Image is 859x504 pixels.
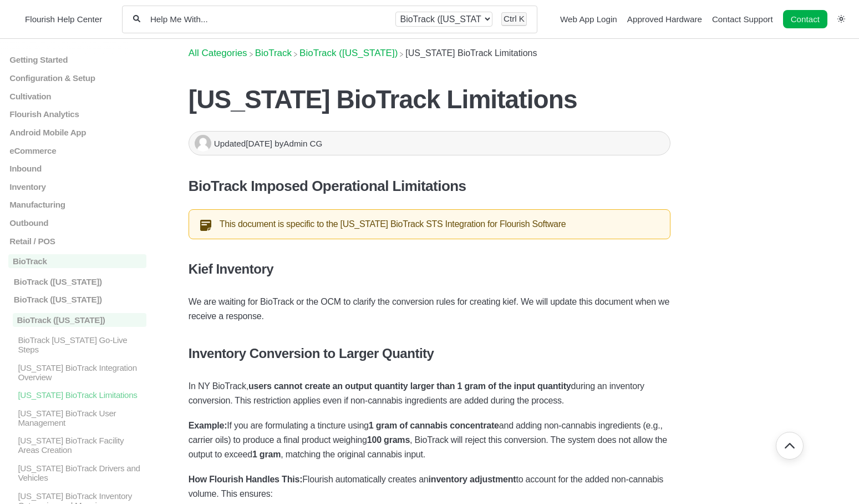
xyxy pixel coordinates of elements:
[780,12,830,27] li: Contact desktop
[519,14,525,23] kbd: K
[17,335,146,354] p: BioTrack [US_STATE] Go-Live Steps
[189,48,247,59] span: All Categories
[189,419,670,462] p: If you are formulating a tincture using and adding non-cannabis ingredients (e.g., carrier oils) ...
[712,14,773,24] a: Contact Support navigation item
[189,346,670,361] h4: Inventory Conversion to Larger Quantity
[8,109,146,119] a: Flourish Analytics
[17,436,146,455] p: [US_STATE] BioTrack Facility Areas Creation
[17,409,146,427] p: [US_STATE] BioTrack User Management
[214,139,275,148] span: Updated
[8,463,146,482] a: [US_STATE] BioTrack Drivers and Vehicles
[8,182,146,191] a: Inventory
[560,14,617,24] a: Web App Login navigation item
[8,313,146,327] a: BioTrack ([US_STATE])
[8,145,146,155] a: eCommerce
[8,409,146,427] a: [US_STATE] BioTrack User Management
[627,14,702,24] a: Approved Hardware navigation item
[14,12,19,27] img: Flourish Help Center Logo
[17,463,146,482] p: [US_STATE] BioTrack Drivers and Vehicles
[189,472,670,501] p: Flourish automatically creates an to account for the added non-cannabis volume. This ensures:
[248,381,571,391] strong: users cannot create an output quantity larger than 1 gram of the input quantity
[14,12,102,27] a: Flourish Help Center
[8,335,146,354] a: BioTrack [US_STATE] Go-Live Steps
[837,14,845,23] a: Switch dark mode setting
[13,276,146,286] p: BioTrack ([US_STATE])
[299,48,398,59] span: ​BioTrack ([US_STATE])
[189,48,247,58] a: Breadcrumb link to All Categories
[13,313,146,327] p: BioTrack ([US_STATE])
[189,421,227,430] strong: Example:
[8,128,146,137] a: Android Mobile App
[189,295,670,324] p: We are waiting for BioTrack or the OCM to clarify the conversion rules for creating kief. We will...
[776,432,804,460] button: Go back to top of document
[8,55,146,64] a: Getting Started
[8,236,146,246] a: Retail / POS
[8,436,146,455] a: [US_STATE] BioTrack Facility Areas Creation
[504,14,517,23] kbd: Ctrl
[189,261,670,277] h4: Kief Inventory
[189,209,670,239] div: This document is specific to the [US_STATE] BioTrack STS Integration for Flourish Software
[8,73,146,83] a: Configuration & Setup
[25,14,102,24] span: Flourish Help Center
[189,178,670,195] h3: BioTrack Imposed Operational Limitations
[17,362,146,381] p: [US_STATE] BioTrack Integration Overview
[8,92,146,101] a: Cultivation
[8,362,146,381] a: [US_STATE] BioTrack Integration Overview
[255,48,292,59] span: ​BioTrack
[189,379,670,408] p: In NY BioTrack, during an inventory conversion. This restriction applies even if non-cannabis ing...
[283,139,322,148] span: Admin CG
[252,450,281,459] strong: 1 gram
[8,164,146,173] a: Inbound
[8,390,146,400] a: [US_STATE] BioTrack Limitations
[8,254,146,268] a: BioTrack
[405,48,537,58] span: [US_STATE] BioTrack Limitations
[367,435,410,445] strong: 100 grams
[299,48,398,58] a: BioTrack (New York)
[189,475,302,484] strong: How Flourish Handles This:
[8,218,146,228] a: Outbound
[255,48,292,58] a: BioTrack
[8,295,146,304] a: BioTrack ([US_STATE])
[195,135,211,152] img: Admin CG
[246,139,272,148] time: [DATE]
[17,390,146,400] p: [US_STATE] BioTrack Limitations
[275,139,322,148] span: by
[13,295,146,304] p: BioTrack ([US_STATE])
[8,276,146,286] a: BioTrack ([US_STATE])
[189,84,670,114] h1: [US_STATE] BioTrack Limitations
[369,421,499,430] strong: 1 gram of cannabis concentrate
[149,14,387,24] input: Help Me With...
[8,200,146,209] a: Manufacturing
[429,475,516,484] strong: inventory adjustment
[783,10,827,28] a: Contact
